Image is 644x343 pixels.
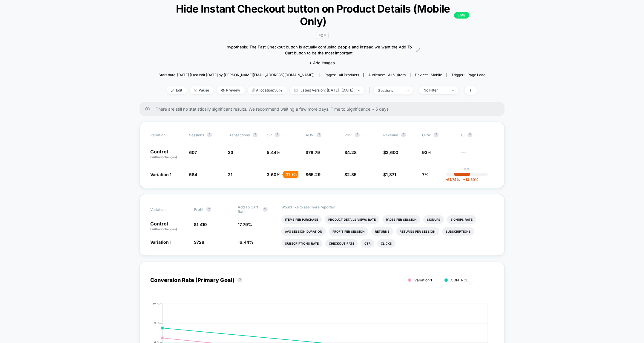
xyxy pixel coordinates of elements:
button: ? [467,132,472,137]
button: ? [237,278,242,282]
span: Add To Cart Rate [238,205,260,214]
button: ? [317,132,321,137]
span: Hide Instant Checkout button on Product Details (Mobile Only) [175,2,469,28]
li: Subscriptions [442,227,474,236]
li: Product Details Views Rate [325,215,379,224]
p: Would like to see more reports? [281,205,494,209]
span: hypothesis: The Fast Checkout button is actually confusing people and instead we want the Add To ... [224,44,415,56]
span: 16.44 % [238,240,253,245]
li: Returns Per Session [396,227,439,236]
li: Subscriptions Rate [281,239,322,248]
span: $ [383,172,396,177]
span: 728 [197,240,204,245]
div: No Filter [424,88,447,92]
span: + [463,177,465,182]
span: There are still no statistically significant results. We recommend waiting a few more days . Time... [156,106,493,112]
p: 0% [464,167,470,171]
button: ? [434,132,438,137]
span: 33 [228,150,233,155]
span: --- [461,151,494,159]
span: CR [267,133,272,137]
div: - 33.9 % [283,171,298,178]
span: Variation 1 [414,278,432,282]
span: OTW [422,132,455,137]
span: CI [461,132,494,137]
li: Returns [371,227,393,236]
span: 1,410 [197,222,207,227]
span: Variation [150,205,183,214]
span: $ [194,222,207,227]
span: 93% [422,150,432,155]
span: Start date: [DATE] (Last edit [DATE] by [PERSON_NAME][EMAIL_ADDRESS][DOMAIN_NAME]) [159,73,315,77]
li: Signups [423,215,444,224]
span: Edit [167,86,187,94]
span: all products [339,73,359,77]
p: | [466,171,467,176]
span: $ [344,150,357,155]
li: Profit Per Session [329,227,368,236]
div: sessions [378,88,402,93]
span: Sessions [189,133,204,137]
span: AOV [306,133,314,137]
p: Control [150,149,183,159]
span: PSV [344,133,352,137]
span: 13.50 % [460,177,479,182]
span: $ [194,240,204,245]
button: ? [206,207,211,212]
span: Revenue [383,133,398,137]
span: 607 [189,150,197,155]
span: All Visitors [388,73,406,77]
button: ? [401,132,406,137]
span: 7% [422,172,429,177]
li: Avg Session Duration [281,227,326,236]
span: 5.44 % [267,150,280,155]
span: $ [344,172,357,177]
span: 584 [189,172,197,177]
button: ? [253,132,257,137]
span: (without changes) [150,227,177,231]
button: ? [355,132,360,137]
img: end [407,90,409,91]
span: mobile [431,73,442,77]
img: end [358,90,360,91]
span: PDP [316,32,329,39]
span: 2,600 [386,150,398,155]
img: end [194,89,197,92]
img: end [452,90,454,91]
span: -61.74 % [445,177,460,182]
span: CONTROL [451,278,468,282]
span: Latest Version: [DATE] - [DATE] [290,86,364,94]
span: $ [383,150,398,155]
li: Signups Rate [447,215,476,224]
span: Transactions [228,133,250,137]
span: Page Load [467,73,485,77]
span: Preview [217,86,245,94]
li: Clicks [377,239,395,248]
div: Pages: [324,73,359,77]
li: Ctr [361,239,374,248]
span: Device: [410,73,447,77]
button: ? [207,132,212,137]
span: (without changes) [150,155,177,159]
span: Variation 1 [150,240,171,245]
tspan: 12 % [153,302,160,306]
span: 4.28 [347,150,357,155]
span: Variation [150,132,183,137]
p: LIVE [454,12,469,19]
li: Items Per Purchase [281,215,322,224]
span: 17.79 % [238,222,252,227]
span: $ [306,150,320,155]
tspan: 9 % [154,321,160,325]
span: Profit [194,207,203,212]
li: Checkout Rate [325,239,358,248]
p: Control [150,221,188,231]
button: ? [275,132,280,137]
span: 78.79 [308,150,320,155]
img: rebalance [252,89,254,92]
span: | [367,86,374,95]
li: Pages Per Session [382,215,420,224]
span: 21 [228,172,232,177]
span: 2.35 [347,172,357,177]
button: ? [263,207,268,212]
span: 65.29 [308,172,321,177]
